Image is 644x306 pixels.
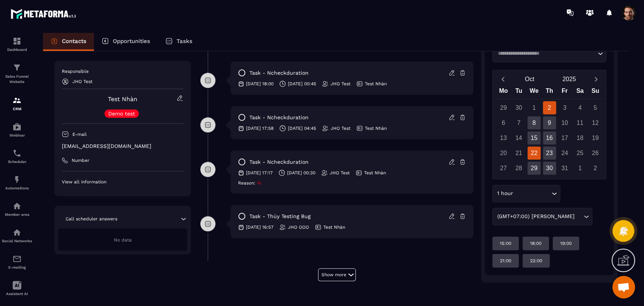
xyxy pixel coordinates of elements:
p: Call scheduler answers [66,216,117,222]
div: 30 [543,161,556,175]
div: Calendar wrapper [496,86,603,175]
div: 30 [512,101,525,114]
div: Mo [496,86,511,99]
a: formationformationCRM [2,90,32,117]
div: Search for option [492,45,606,62]
p: task - Ncheckduration [249,158,309,166]
p: Webinar [2,133,32,137]
div: We [526,86,542,99]
img: social-network [12,228,22,237]
div: 22 [527,146,541,160]
div: 31 [558,161,571,175]
p: Dashboard [2,48,32,52]
p: [DATE] 00:30 [287,170,315,176]
div: Fr [557,86,572,99]
img: automations [12,201,22,211]
a: Contacts [43,33,94,51]
p: [DATE] 00:45 [288,81,316,87]
p: JHO Test [330,81,350,87]
span: No data [114,237,132,243]
div: 6 [497,116,510,129]
div: 1 [573,161,587,175]
span: 1 hour [495,189,515,198]
img: logo [11,7,78,21]
p: CRM [2,107,32,111]
p: Social Networks [2,239,32,243]
img: automations [12,175,22,184]
div: 19 [589,131,602,145]
p: Contacts [62,38,86,45]
p: [DATE] 18:00 [246,81,274,87]
div: 28 [512,161,525,175]
p: Tasks [177,38,192,45]
a: schedulerschedulerScheduler [2,143,32,169]
p: [DATE] 04:45 [288,125,316,131]
button: Show more [318,268,356,281]
p: task - Ncheckduration [249,69,309,77]
a: formationformationDashboard [2,31,32,57]
p: 21:00 [500,258,511,264]
p: Demo test [108,111,135,116]
a: social-networksocial-networkSocial Networks [2,222,32,249]
a: Assistant AI [2,275,32,301]
p: Test Nhàn [323,224,345,230]
div: Th [542,86,557,99]
p: [DATE] 16:57 [246,224,274,230]
p: Scheduler [2,160,32,164]
div: 10 [558,116,571,129]
p: Test Nhàn [365,125,387,131]
p: 22:00 [530,258,542,264]
p: 19:00 [560,240,572,246]
p: Assistant AI [2,292,32,296]
a: Test Nhàn [108,95,137,103]
button: Open months overlay [510,72,549,86]
div: Su [587,86,603,99]
div: 25 [573,146,587,160]
div: Search for option [492,185,560,202]
div: 16 [543,131,556,145]
p: E-mailing [2,265,32,269]
div: 29 [497,101,510,114]
a: automationsautomationsAutomations [2,169,32,196]
div: Mở cuộc trò chuyện [612,276,635,298]
p: Responsible [62,68,183,74]
img: formation [12,63,22,72]
div: 4 [573,101,587,114]
img: automations [12,122,22,131]
a: automationsautomationsMember area [2,196,32,222]
button: Open years overlay [549,72,589,86]
div: 8 [527,116,541,129]
p: Sales Funnel Website [2,74,32,85]
p: 15:00 [500,240,511,246]
div: 13 [497,131,510,145]
p: JHO Test [72,79,92,84]
div: 24 [558,146,571,160]
div: 23 [543,146,556,160]
p: 18:00 [530,240,541,246]
p: E-mail [72,131,87,137]
div: 21 [512,146,525,160]
div: 14 [512,131,525,145]
div: 18 [573,131,587,145]
div: 15 [527,131,541,145]
p: JHO Test [330,125,350,131]
p: Automations [2,186,32,190]
a: emailemailE-mailing [2,249,32,275]
p: Opportunities [113,38,150,45]
p: Number [72,157,89,163]
div: 2 [589,161,602,175]
div: Tu [511,86,527,99]
input: Search for option [495,50,596,57]
input: Search for option [515,189,550,198]
div: Search for option [492,208,592,225]
p: JHO OOO [288,224,309,230]
div: 3 [558,101,571,114]
a: formationformationSales Funnel Website [2,57,32,90]
div: 20 [497,146,510,160]
div: 12 [589,116,602,129]
span: (GMT+07:00) [PERSON_NAME] [495,212,576,221]
span: Reason: [238,180,255,186]
div: 7 [512,116,525,129]
p: Test Nhàn [365,81,387,87]
input: Search for option [576,212,582,221]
